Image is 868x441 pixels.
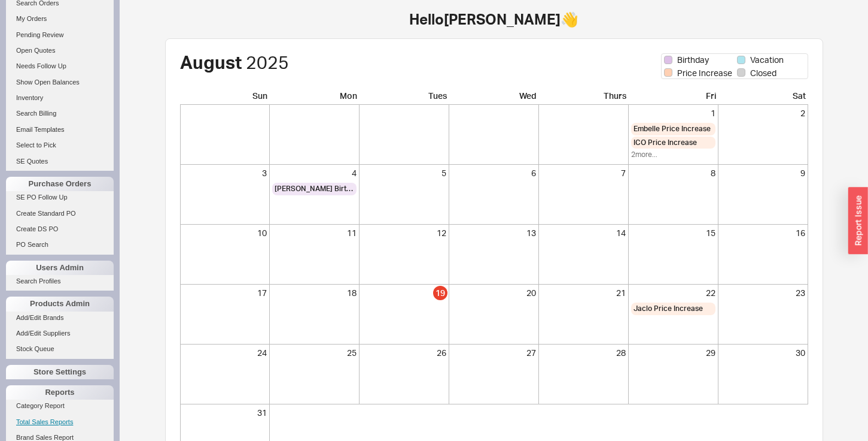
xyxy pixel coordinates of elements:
span: Embelle Price Increase [634,124,711,134]
div: 6 [452,167,536,179]
div: 31 [182,407,267,419]
div: 9 [721,167,805,179]
a: Search Profiles [6,275,114,288]
div: 15 [631,227,715,239]
div: 14 [541,227,626,239]
div: 2 [721,107,805,119]
div: 16 [721,227,805,239]
div: 27 [452,347,536,359]
div: 11 [272,227,357,239]
div: 29 [631,347,715,359]
span: Needs Follow Up [16,62,66,70]
a: Stock Queue [6,343,114,355]
span: Jaclo Price Increase [634,304,703,314]
div: 3 [182,167,267,179]
a: Add/Edit Brands [6,312,114,324]
a: SE Quotes [6,155,114,168]
div: Reports [6,385,114,400]
div: 20 [452,287,536,299]
div: Thurs [539,90,629,105]
a: PO Search [6,238,114,251]
a: Open Quotes [6,44,114,57]
div: 2 more... [631,150,715,160]
div: Store Settings [6,365,114,379]
span: Pending Review [16,31,64,38]
a: Create DS PO [6,223,114,235]
span: Price Increase [677,67,732,79]
a: My Orders [6,13,114,25]
a: Select to Pick [6,139,114,152]
span: 2025 [246,51,289,73]
div: Sun [180,90,270,105]
a: SE PO Follow Up [6,191,114,204]
span: ICO Price Increase [634,138,697,148]
div: 4 [272,167,357,179]
div: Sat [718,90,808,105]
div: 13 [452,227,536,239]
div: 17 [182,287,267,299]
div: Fri [629,90,718,105]
div: 12 [362,227,446,239]
div: 30 [721,347,805,359]
div: 23 [721,287,805,299]
div: Users Admin [6,261,114,275]
div: 19 [433,286,447,300]
div: 1 [631,107,715,119]
a: Needs Follow Up [6,60,114,73]
span: Vacation [750,54,784,66]
a: Inventory [6,92,114,104]
a: Email Templates [6,123,114,136]
div: Products Admin [6,297,114,311]
div: 22 [631,287,715,299]
span: August [180,51,242,73]
div: 26 [362,347,446,359]
div: 7 [541,167,626,179]
div: 28 [541,347,626,359]
a: Total Sales Reports [6,416,114,428]
div: Purchase Orders [6,177,114,191]
a: Add/Edit Suppliers [6,327,114,340]
h1: Hello [PERSON_NAME] 👋 [132,12,856,26]
a: Pending Review [6,29,114,41]
a: Create Standard PO [6,207,114,220]
div: Tues [360,90,449,105]
span: Birthday [677,54,709,66]
span: Closed [750,67,776,79]
div: Wed [449,90,539,105]
div: Mon [270,90,360,105]
div: 25 [272,347,357,359]
div: 8 [631,167,715,179]
span: [PERSON_NAME] Birthday [275,184,354,194]
div: 10 [182,227,267,239]
div: 18 [272,287,357,299]
div: 24 [182,347,267,359]
div: 21 [541,287,626,299]
div: 5 [362,167,446,179]
a: Category Report [6,400,114,412]
a: Show Open Balances [6,76,114,89]
a: Search Billing [6,107,114,120]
